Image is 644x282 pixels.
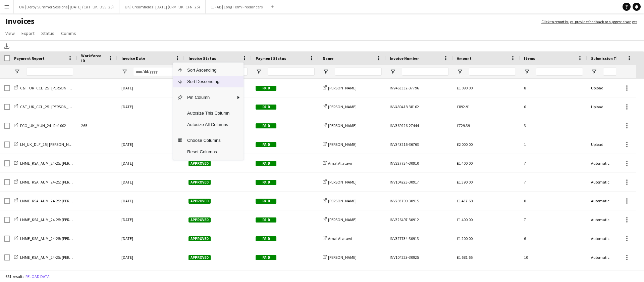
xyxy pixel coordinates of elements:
span: [PERSON_NAME] [328,85,357,90]
div: INV327734-30910 [386,154,453,172]
a: Comms [58,29,79,38]
div: INV283799-30915 [386,192,453,210]
div: INV104223-30925 [386,248,453,267]
span: Choose Columns [183,135,233,146]
div: INV327734-30913 [386,229,453,248]
span: LNME_KSA_AUM_24-25: [PERSON_NAME] | [PERSON_NAME] [20,179,121,185]
span: Approved [189,161,211,166]
span: Amount [457,56,472,61]
span: [PERSON_NAME] [328,217,357,222]
a: LNME_KSA_AUM_24-25: [PERSON_NAME] & [PERSON_NAME] | [PERSON_NAME] [14,255,153,260]
span: Paid [256,161,276,166]
button: Open Filter Menu [14,69,20,75]
span: LN_UK_DLF_25 | [PERSON_NAME] | Advance Days [20,142,105,147]
div: INV104223-30917 [386,173,453,191]
span: Paid [256,255,276,260]
span: C&T_UK_CCL_25 | [PERSON_NAME] [20,104,80,109]
span: £729.39 [457,123,470,128]
div: 7 [520,154,587,172]
span: Invoice Status [189,56,216,61]
span: Paid [256,236,276,241]
span: Paid [256,105,276,110]
a: LNME_KSA_AUM_24-25: [PERSON_NAME] | [PERSON_NAME] [14,217,121,222]
div: 7 [520,210,587,229]
a: LNME_KSA_AUM_24-25: [PERSON_NAME] & [PERSON_NAME] | [PERSON_NAME] [14,236,153,241]
span: Export [21,30,35,36]
span: C&T_UK_CCL_25 | [PERSON_NAME] [20,85,80,90]
span: Sort Ascending [183,65,233,76]
span: Comms [61,30,76,36]
span: Submission Type [591,56,623,61]
span: [PERSON_NAME] [328,104,357,109]
a: LNME_KSA_AUM_24-25: [PERSON_NAME] | [PERSON_NAME] [14,198,121,203]
span: £1 437.68 [457,198,473,203]
button: Open Filter Menu [524,69,530,75]
div: INV369226-27444 [386,116,453,135]
div: INV480418-38162 [386,97,453,116]
div: [DATE] [117,135,184,154]
span: Items [524,56,535,61]
span: Sort Descending [183,76,233,87]
button: Open Filter Menu [256,69,262,75]
button: Open Filter Menu [121,69,127,75]
span: Paid [256,86,276,91]
span: Amal Al atawi [328,236,352,241]
span: £1 200.00 [457,236,473,241]
span: Approved [189,255,211,260]
a: LNME_KSA_AUM_24-25: [PERSON_NAME] | Amal Al Atawi [14,161,117,166]
div: [DATE] [117,192,184,210]
span: [PERSON_NAME] [328,198,357,203]
div: INV326497-30912 [386,210,453,229]
button: Reload data [24,273,51,280]
button: UK | Creamfields | [DATE] (CRM_UK_CFN_25) [119,0,206,13]
button: 1. FAB | Long Term Freelancers [206,0,268,13]
a: Click to report bugs, provide feedback or suggest changes [541,19,637,25]
span: Approved [189,199,211,204]
span: Status [41,30,54,36]
input: Amount Filter Input [469,68,516,76]
button: UK | Derby Summer Sessions | [DATE] (C&T_UK_DSS_25) [14,0,119,13]
div: 3 [520,116,587,135]
button: Open Filter Menu [591,69,597,75]
div: 1 [520,135,587,154]
span: Paid [256,142,276,147]
span: [PERSON_NAME] [328,179,357,185]
span: Invoice Number [390,56,419,61]
div: 6 [520,229,587,248]
div: INV463332-37796 [386,79,453,97]
span: [PERSON_NAME] [328,255,357,260]
div: 8 [520,192,587,210]
span: Paid [256,123,276,128]
span: Autosize This Column [183,108,233,119]
span: £2 000.00 [457,142,473,147]
div: 7 [520,173,587,191]
span: Pin Column [183,92,233,103]
span: Autosize All Columns [183,119,233,130]
span: Paid [256,180,276,185]
div: [DATE] [117,248,184,267]
a: FCO_UK_MUN_24 | Ref: 002 [14,123,66,128]
div: [DATE] [117,79,184,97]
span: Payment Status [256,56,286,61]
span: Approved [189,236,211,241]
span: LNME_KSA_AUM_24-25: [PERSON_NAME] | [PERSON_NAME] [20,198,121,203]
div: [DATE] [117,97,184,116]
div: 10 [520,248,587,267]
a: C&T_UK_CCL_25 | [PERSON_NAME] [14,85,80,90]
div: INV343216-36763 [386,135,453,154]
app-action-btn: Download [3,42,11,50]
input: Invoice Number Filter Input [402,68,449,76]
div: [DATE] [117,173,184,191]
span: £1 400.00 [457,217,473,222]
span: FCO_UK_MUN_24 | Ref: 002 [20,123,66,128]
input: Items Filter Input [536,68,583,76]
span: £1 681.65 [457,255,473,260]
div: 6 [520,97,587,116]
span: Approved [189,180,211,185]
span: LNME_KSA_AUM_24-25: [PERSON_NAME] & [PERSON_NAME] | [PERSON_NAME] [20,255,153,260]
span: [PERSON_NAME] [328,123,357,128]
span: Reset Columns [183,146,233,158]
div: [DATE] [117,154,184,172]
span: Workforce ID [81,53,105,63]
span: £1 400.00 [457,161,473,166]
